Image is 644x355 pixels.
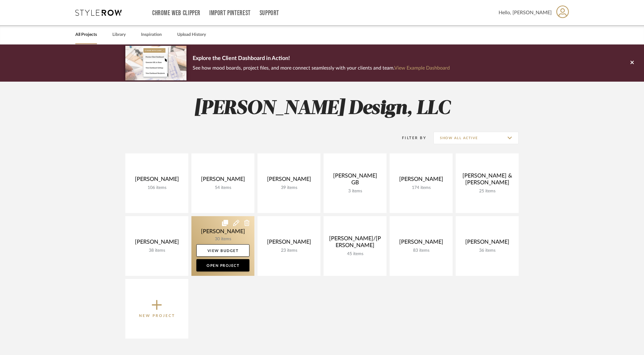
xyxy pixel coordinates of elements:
h2: [PERSON_NAME] Design, LLC [100,97,544,120]
div: [PERSON_NAME] & [PERSON_NAME] [461,173,514,189]
div: 36 items [461,248,514,253]
div: [PERSON_NAME] [461,239,514,248]
a: Upload History [177,31,206,39]
div: [PERSON_NAME] [262,176,316,185]
div: [PERSON_NAME] [262,239,316,248]
div: 25 items [461,189,514,194]
a: Support [260,11,279,16]
div: 39 items [262,185,316,190]
div: 174 items [395,185,448,190]
p: Explore the Client Dashboard in Action! [193,54,450,64]
a: Import Pinterest [209,11,251,16]
div: Filter By [394,135,426,141]
a: Chrome Web Clipper [152,11,200,16]
button: New Project [125,279,188,339]
a: Library [112,31,126,39]
a: View Budget [196,244,249,257]
div: [PERSON_NAME] [196,176,249,185]
div: 45 items [328,251,382,257]
img: d5d033c5-7b12-40c2-a960-1ecee1989c38.png [125,46,186,80]
div: [PERSON_NAME] [130,176,183,185]
div: [PERSON_NAME] GB [328,173,382,189]
p: New Project [139,313,175,319]
a: All Projects [75,31,97,39]
div: [PERSON_NAME] [395,176,448,185]
div: 38 items [130,248,183,253]
div: [PERSON_NAME] [130,239,183,248]
a: Open Project [196,259,249,272]
div: 106 items [130,185,183,190]
div: 83 items [395,248,448,253]
p: See how mood boards, project files, and more connect seamlessly with your clients and team. [193,64,450,72]
a: Inspiration [141,31,162,39]
a: View Example Dashboard [394,66,450,71]
span: Hello, [PERSON_NAME] [499,9,552,16]
div: [PERSON_NAME]/[PERSON_NAME] [328,235,382,251]
div: 23 items [262,248,316,253]
div: [PERSON_NAME] [395,239,448,248]
div: 54 items [196,185,249,190]
div: 3 items [328,189,382,194]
